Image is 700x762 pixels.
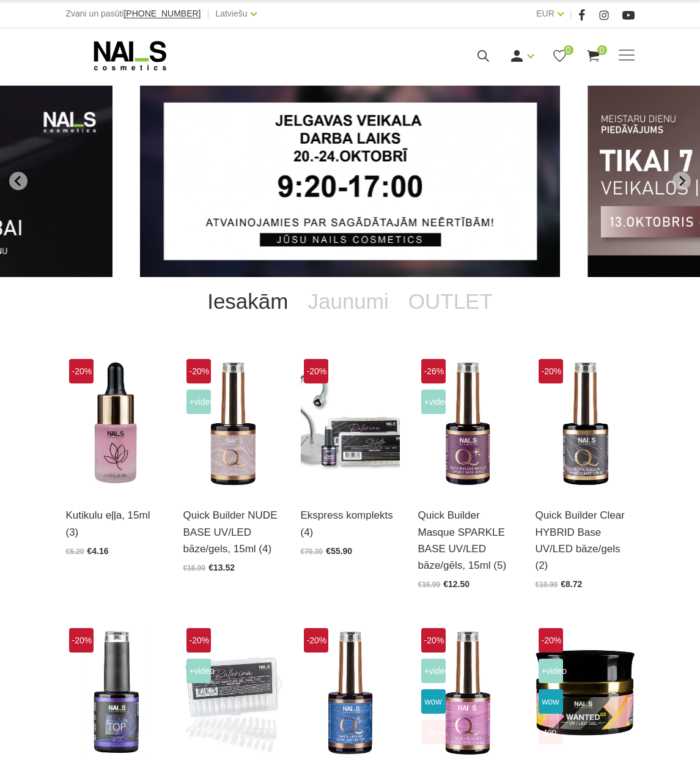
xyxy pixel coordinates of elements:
iframe: chat widget [474,575,694,719]
span: +Video [421,659,446,683]
span: -20% [304,628,328,653]
span: wow [421,689,446,714]
img: Builder Top virsējais pārklājums bez lipīgā slāņa gellakas/gela pārklājuma izlīdzināšanai un nost... [66,625,165,761]
span: €12.50 [443,579,470,589]
span: +Video [421,390,446,414]
span: €55.90 [326,546,352,556]
span: | [570,6,572,21]
span: -20% [69,359,94,383]
button: Next slide [672,172,691,190]
span: €13.52 [208,563,235,572]
span: +Video [186,390,211,414]
span: -20% [186,359,211,383]
a: OUTLET [399,277,503,326]
span: | [207,6,209,21]
a: 0 [586,48,601,64]
span: +Video [186,659,211,683]
span: -20% [186,628,211,653]
span: [PHONE_NUMBER] [123,9,201,18]
span: top [421,720,446,744]
span: 0 [597,45,607,55]
span: €5.20 [66,547,84,556]
a: Kutikulu eļļa, 15ml (3) [66,507,165,540]
a: Iesakām [197,277,298,326]
li: 1 of 13 [140,86,560,277]
span: -20% [421,628,446,653]
button: Go to last slide [9,172,28,190]
img: Klientu iemīļotajai Rubber bāzei esam mainījuši nosaukumu uz Quick Builder Clear HYBRID Base UV/L... [536,356,635,492]
span: top [539,720,563,744]
span: -26% [421,359,446,383]
a: 0 [552,48,567,64]
span: €4.16 [87,546,109,556]
img: Šī brīža iemīlētākais produkts, kas nepieviļ nevienu meistaru.Perfektas noturības kamuflāžas bāze... [418,625,517,761]
img: Lieliskas noturības kamuflējošā bāze/gels, kas ir saudzīga pret dabīgo nagu un nebojā naga plātni... [183,356,282,492]
span: €70.30 [301,547,323,556]
a: Jaunumi [298,277,398,326]
img: Maskējoša, viegli mirdzoša bāze/gels. Unikāls produkts ar daudz izmantošanas iespējām: •Bāze gell... [418,356,517,492]
a: Ekspress komplekts (4) [301,507,400,540]
a: Quick Builder Clear HYBRID Base UV/LED bāze/gels (2) [536,507,635,574]
div: Zvani un pasūti [66,6,201,21]
iframe: chat widget [614,723,694,762]
img: Virsējais pārklājums bez lipīgā slāņa un UV zilā pārklājuma. Nodrošina izcilu spīdumu manikīram l... [301,625,400,761]
span: -20% [539,359,563,383]
span: €16.90 [418,580,441,589]
img: Ekpress gela tipši pieaudzēšanai 240 gab.Gela nagu pieaudzēšana vēl nekad nav bijusi tik vienkārš... [183,625,282,761]
a: Quick Builder Masque SPARKLE BASE UV/LED bāze/gēls, 15ml (5) [418,507,517,574]
a: EUR [536,6,554,21]
img: Mitrinoša, mīkstinoša un aromātiska kutikulas eļļa. Bagāta ar nepieciešamo omega-3, 6 un 9, kā ar... [66,356,165,492]
a: Quick Builder NUDE BASE UV/LED bāze/gels, 15ml (4) [183,507,282,557]
span: -20% [304,359,328,383]
img: Ekpress gēla tipši pieaudzēšanai 240 gab.Gēla nagu pieaudzēšana vēl nekad nav bijusi tik vienkārš... [301,356,400,492]
a: Latviešu [215,6,247,21]
span: 0 [564,45,573,55]
a: [PHONE_NUMBER] [123,9,201,18]
span: -20% [69,628,94,653]
span: €16.90 [183,564,206,572]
